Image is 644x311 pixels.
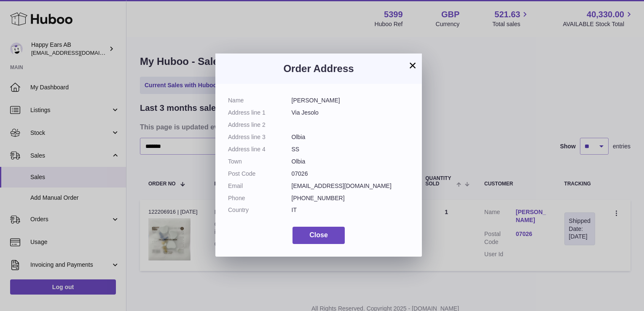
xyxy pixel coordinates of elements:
dd: [EMAIL_ADDRESS][DOMAIN_NAME] [292,182,410,190]
dd: SS [292,145,410,153]
dt: Address line 2 [228,121,292,129]
dt: Country [228,206,292,214]
dd: Olbia [292,158,410,166]
dd: Olbia [292,133,410,141]
dt: Address line 3 [228,133,292,141]
dt: Phone [228,194,292,202]
dt: Address line 1 [228,109,292,117]
dt: Town [228,158,292,166]
h3: Order Address [228,62,409,75]
button: × [408,60,418,70]
span: Close [309,231,328,239]
dt: Post Code [228,170,292,178]
dt: Name [228,97,292,105]
dt: Email [228,182,292,190]
dd: 07026 [292,170,410,178]
button: Close [292,227,345,244]
dd: [PERSON_NAME] [292,97,410,105]
dd: IT [292,206,410,214]
dd: Via Jesolo [292,109,410,117]
dt: Address line 4 [228,145,292,153]
dd: [PHONE_NUMBER] [292,194,410,202]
